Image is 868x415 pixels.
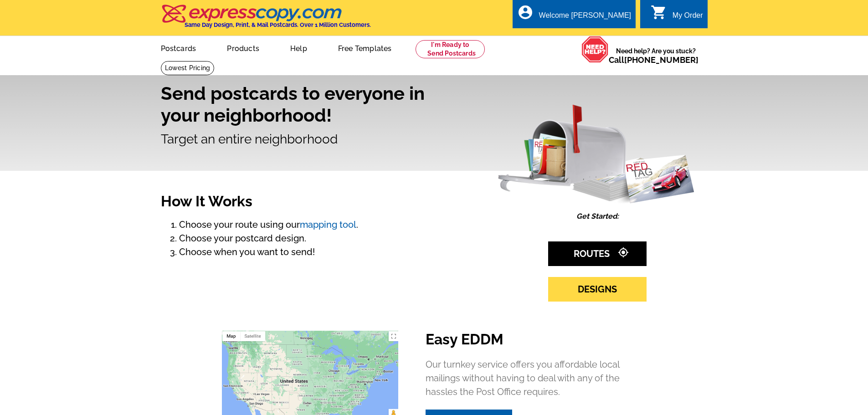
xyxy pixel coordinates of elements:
span: Call [609,55,699,65]
a: Help [276,37,322,58]
li: Choose your route using our . [179,218,473,231]
img: saturated-mail-marketing.png [498,104,694,204]
p: Our turnkey service offers you affordable local mailings without having to deal with any of the h... [426,354,646,402]
i: gps_fixed [618,248,628,258]
li: Choose when you want to send! [179,245,473,259]
h4: Get Started: [548,212,647,238]
a: DESIGNS [548,277,647,302]
a: Postcards [146,37,211,58]
a: mapping tool [300,219,356,230]
h1: Send postcards to everyone in your neighborhood! [161,82,434,126]
a: shopping_cart My Order [651,10,703,21]
h2: How It Works [161,193,473,214]
a: Free Templates [324,37,406,58]
span: Need help? Are you stuck? [609,46,703,65]
h4: Same Day Design, Print, & Mail Postcards. Over 1 Million Customers. [185,21,371,28]
i: account_circle [517,4,534,20]
a: [PHONE_NUMBER] [624,55,699,65]
a: Products [212,37,274,58]
p: Target an entire neighborhood [161,130,708,149]
div: My Order [673,11,703,24]
h2: Easy EDDM [426,331,646,350]
li: Choose your postcard design. [179,231,473,245]
div: Welcome [PERSON_NAME] [539,11,631,24]
i: shopping_cart [651,4,667,20]
a: Same Day Design, Print, & Mail Postcards. Over 1 Million Customers. [161,11,371,28]
a: ROUTESgps_fixed [548,241,647,266]
img: help [581,36,609,63]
